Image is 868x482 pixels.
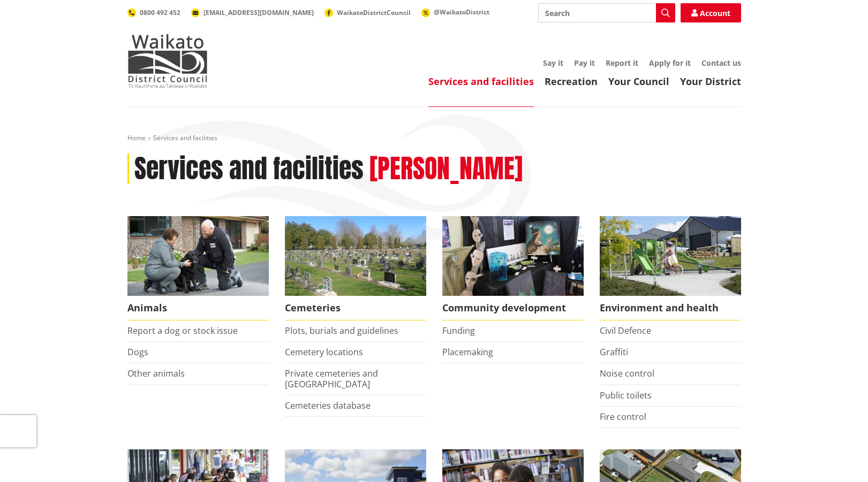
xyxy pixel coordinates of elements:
[127,325,238,336] a: Report a dog or stock issue
[600,296,741,320] span: Environment and health
[191,8,314,17] a: [EMAIL_ADDRESS][DOMAIN_NAME]
[369,154,523,185] h2: [PERSON_NAME]
[127,368,185,379] a: Other animals
[324,8,411,17] a: WaikatoDistrictCouncil
[681,3,741,22] a: Account
[545,75,598,88] a: Recreation
[543,58,563,68] a: Say it
[134,154,364,185] h1: Services and facilities
[574,58,595,68] a: Pay it
[140,8,180,17] span: 0800 492 452
[600,389,652,401] a: Public toilets
[285,216,426,320] a: Huntly Cemetery Cemeteries
[153,133,217,142] span: Services and facilities
[442,325,475,336] a: Funding
[600,346,628,358] a: Graffiti
[203,8,314,17] span: [EMAIL_ADDRESS][DOMAIN_NAME]
[337,8,411,17] span: WaikatoDistrictCouncil
[127,216,269,296] img: Animal Control
[285,325,398,336] a: Plots, burials and guidelines
[127,346,148,358] a: Dogs
[127,296,269,320] span: Animals
[442,296,584,320] span: Community development
[442,346,493,358] a: Placemaking
[127,216,269,320] a: Waikato District Council Animal Control team Animals
[606,58,638,68] a: Report it
[127,34,208,88] img: Waikato District Council - Te Kaunihera aa Takiwaa o Waikato
[285,216,426,296] img: Huntly Cemetery
[285,296,426,320] span: Cemeteries
[285,346,363,358] a: Cemetery locations
[600,216,741,320] a: New housing in Pokeno Environment and health
[538,3,675,22] input: Search input
[701,58,741,68] a: Contact us
[442,216,584,296] img: Matariki Travelling Suitcase Art Exhibition
[608,75,669,88] a: Your Council
[442,216,584,320] a: Matariki Travelling Suitcase Art Exhibition Community development
[600,411,646,423] a: Fire control
[421,7,489,17] a: @WaikatoDistrict
[127,133,146,142] a: Home
[680,75,741,88] a: Your District
[434,7,489,17] span: @WaikatoDistrict
[600,216,741,296] img: New housing in Pokeno
[600,368,654,379] a: Noise control
[600,325,651,336] a: Civil Defence
[127,134,741,143] nav: breadcrumb
[649,58,691,68] a: Apply for it
[127,8,180,17] a: 0800 492 452
[285,400,371,411] a: Cemeteries database
[285,368,378,389] a: Private cemeteries and [GEOGRAPHIC_DATA]
[428,75,534,88] a: Services and facilities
